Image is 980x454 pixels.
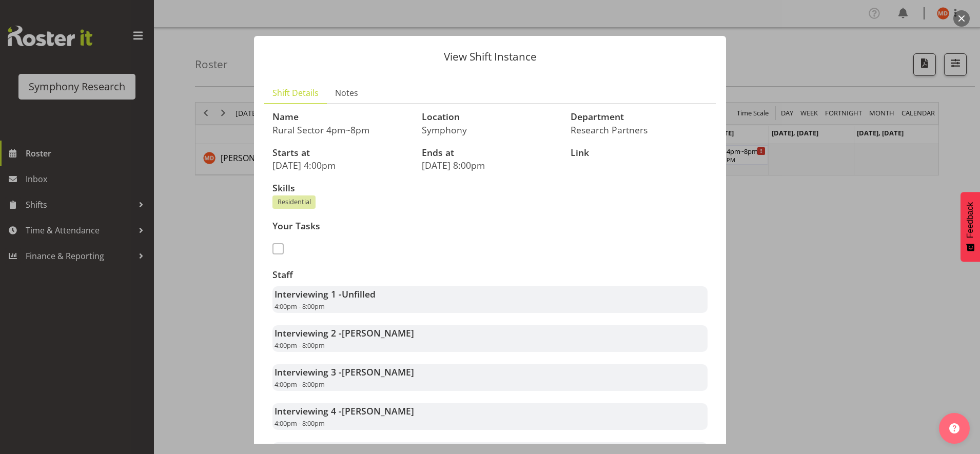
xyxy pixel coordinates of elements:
h3: Skills [272,183,708,193]
h3: Ends at [422,148,559,158]
span: 4:00pm - 8:00pm [275,380,325,389]
span: Shift Details [272,87,319,99]
h3: Link [571,148,708,158]
span: [PERSON_NAME] [342,366,414,378]
h3: Starts at [272,148,409,158]
strong: Interviewing 3 - [275,366,414,378]
span: [PERSON_NAME] [342,327,414,339]
img: help-xxl-2.png [949,423,959,433]
span: Unfilled [342,288,376,300]
button: Feedback - Show survey [961,192,980,262]
h3: Department [571,112,708,122]
h3: Location [422,112,559,122]
p: Research Partners [571,124,708,135]
strong: Interviewing 4 - [275,405,414,417]
span: 4:00pm - 8:00pm [275,341,325,350]
p: View Shift Instance [264,51,716,62]
span: Notes [335,87,358,99]
span: Feedback [966,202,975,238]
span: 4:00pm - 8:00pm [275,302,325,311]
p: Symphony [422,124,559,135]
h3: Staff [272,270,708,280]
span: Residential [278,197,311,207]
p: [DATE] 4:00pm [272,160,409,171]
span: [PERSON_NAME] [342,405,414,417]
span: 4:00pm - 8:00pm [275,419,325,428]
h3: Name [272,112,409,122]
p: Rural Sector 4pm~8pm [272,124,409,135]
strong: Interviewing 2 - [275,327,414,339]
h3: Your Tasks [272,221,484,231]
p: [DATE] 8:00pm [422,160,559,171]
strong: Interviewing 1 - [275,288,376,300]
